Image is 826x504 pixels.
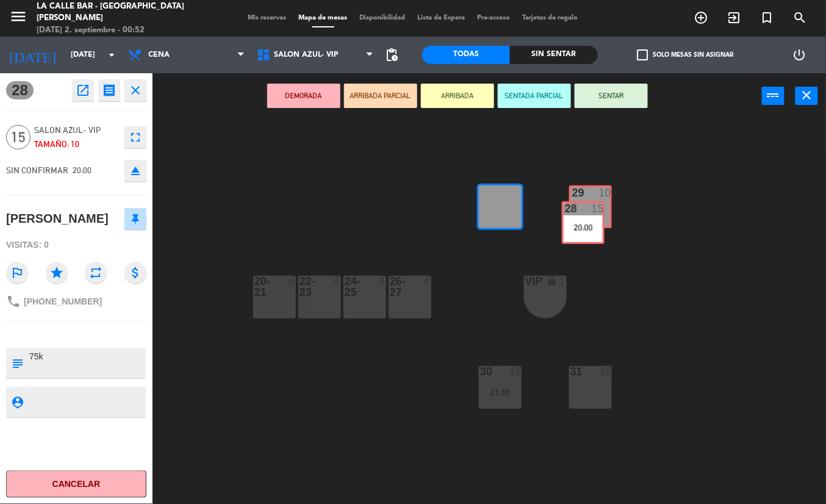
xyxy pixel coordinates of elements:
[148,51,170,59] span: Cena
[345,276,345,298] div: 24-25
[637,49,648,60] span: check_box_outline_blank
[76,83,90,98] i: open_in_new
[424,276,431,287] div: 4
[792,48,807,62] i: power_settings_new
[498,84,571,108] button: SENTADA PARCIAL
[124,126,146,148] button: fullscreen
[128,83,143,98] i: close
[102,83,117,98] i: receipt
[9,7,27,30] button: menu
[793,10,808,25] i: search
[289,276,296,287] div: 4
[422,46,510,64] div: Todas
[6,294,21,309] i: phone
[6,470,146,498] button: Cancelar
[509,366,522,377] div: 15
[472,15,517,21] span: Pre-acceso
[694,10,709,25] i: add_circle_outline
[10,356,24,370] i: subject
[334,276,341,287] div: 4
[479,388,522,397] div: 21:30
[760,10,775,25] i: turned_in_not
[421,84,494,108] button: ARRIBADA
[124,262,146,284] i: attach_money
[9,7,27,26] i: menu
[104,48,119,62] i: arrow_drop_down
[72,79,94,101] button: open_in_new
[480,366,481,377] div: 30
[390,276,390,298] div: 26-27
[254,276,255,298] div: 20-21
[354,15,412,21] span: Disponibilidad
[6,234,146,256] div: Visitas: 0
[124,160,146,182] button: eject
[34,123,118,137] span: SALON AZUL- VIP
[412,15,472,21] span: Lista de Espera
[242,15,293,21] span: Mis reservas
[6,209,109,229] div: [PERSON_NAME]
[800,88,814,103] i: close
[762,87,785,105] button: power_input
[727,10,742,25] i: exit_to_app
[274,51,339,59] span: SALON AZUL- VIP
[510,46,598,64] div: Sin sentar
[6,262,28,284] i: outlined_flag
[637,49,734,60] label: Solo mesas sin asignar
[46,262,68,284] i: star
[6,81,34,99] span: 28
[128,164,143,178] i: eject
[344,84,417,108] button: ARRIBADA PARCIAL
[766,88,781,103] i: power_input
[98,79,120,101] button: receipt
[575,84,648,108] button: SENTAR
[559,276,567,287] div: 1
[73,165,92,175] span: 20:00
[124,79,146,101] button: close
[85,262,107,284] i: repeat
[267,84,340,108] button: DEMORADA
[24,297,102,306] span: [PHONE_NUMBER]
[10,395,24,409] i: person_pin
[6,125,31,149] span: 15
[599,187,610,198] div: 10
[293,15,354,21] span: Mapa de mesas
[517,15,584,21] span: Tarjetas de regalo
[795,87,818,105] button: close
[600,366,612,377] div: 15
[34,137,118,151] div: Tamaño: 10
[379,276,386,287] div: 4
[37,1,198,24] div: La Calle Bar - [GEOGRAPHIC_DATA][PERSON_NAME]
[547,276,557,286] i: lock
[128,130,143,145] i: fullscreen
[6,165,68,175] span: SIN CONFIRMAR
[37,24,198,37] div: [DATE] 2. septiembre - 00:52
[384,48,399,62] span: pending_actions
[570,366,571,377] div: 31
